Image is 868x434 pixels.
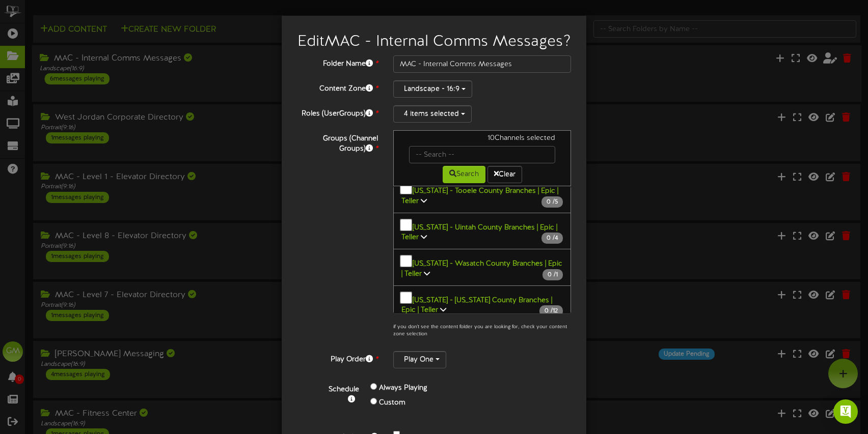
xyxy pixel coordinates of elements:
[393,55,571,73] input: Folder Name
[393,213,571,250] button: [US_STATE] - Uintah County Branches | Epic | Teller 0 /4
[443,166,485,183] button: Search
[393,80,472,98] button: Landscape - 16:9
[487,166,522,183] button: Clear
[833,399,858,424] div: Open Intercom Messenger
[545,307,551,314] span: 0
[401,223,557,241] b: [US_STATE] - Uintah County Branches | Epic | Teller
[379,383,427,393] label: Always Playing
[539,305,563,316] span: / 12
[379,398,405,408] label: Custom
[289,80,386,94] label: Content Zone
[297,34,571,50] h2: Edit MAC - Internal Comms Messages ?
[393,249,571,286] button: [US_STATE] - Wasatch County Branches | Epic | Teller 0 /1
[289,351,386,365] label: Play Order
[289,130,386,154] label: Groups (Channel Groups)
[393,351,446,368] button: Play One
[541,196,563,208] span: / 5
[393,285,571,323] button: [US_STATE] - [US_STATE] County Branches | Epic | Teller 0 /12
[393,176,571,213] button: [US_STATE] - Tooele County Branches | Epic | Teller 0 /5
[289,55,386,69] label: Folder Name
[401,260,562,278] b: [US_STATE] - Wasatch County Branches | Epic | Teller
[401,187,558,205] b: [US_STATE] - Tooele County Branches | Epic | Teller
[393,105,472,123] button: 4 items selected
[541,233,563,244] span: / 4
[547,198,553,206] span: 0
[401,296,552,314] b: [US_STATE] - [US_STATE] County Branches | Epic | Teller
[401,133,563,146] div: 10 Channels selected
[547,235,553,242] span: 0
[329,386,359,393] b: Schedule
[289,105,386,119] label: Roles (UserGroups)
[409,146,555,163] input: -- Search --
[548,271,554,278] span: 0
[542,269,563,280] span: / 1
